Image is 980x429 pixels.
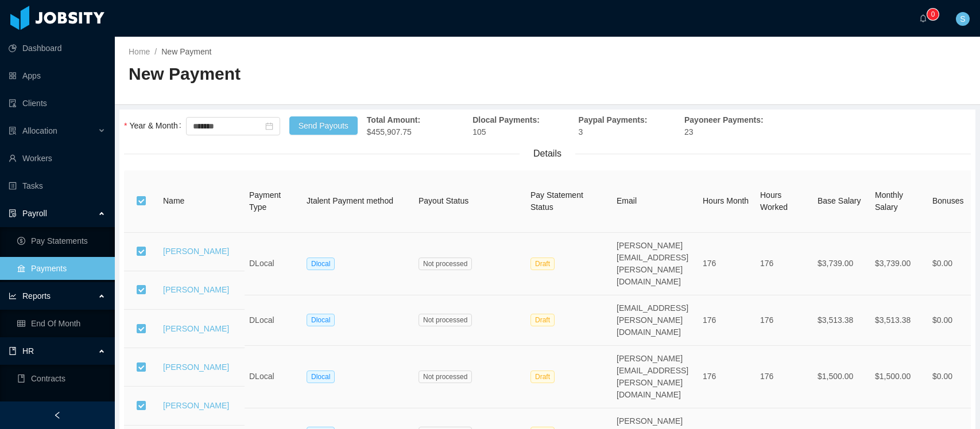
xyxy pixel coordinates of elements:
a: [PERSON_NAME] [163,362,229,372]
a: [PERSON_NAME] [163,324,229,333]
i: icon: file-protect [9,209,17,217]
td: DLocal [245,295,302,346]
i: icon: solution [9,127,17,135]
span: S [960,12,965,26]
span: New Payment [161,47,211,56]
a: icon: dollarPay Statements [17,229,106,252]
td: 176 [756,295,813,346]
span: Details [520,147,575,161]
label: Year & Month [124,121,186,130]
td: 176 [698,295,756,346]
a: [PERSON_NAME] [163,401,229,410]
td: [PERSON_NAME][EMAIL_ADDRESS][PERSON_NAME][DOMAIN_NAME] [612,233,698,295]
span: 23 [684,115,764,136]
span: Not processed [419,258,472,270]
span: Draft [530,258,555,270]
span: Email [617,196,637,205]
i: icon: calendar [265,122,273,130]
a: icon: profileTasks [9,174,106,197]
span: Not processed [419,314,472,326]
td: 176 [698,233,756,295]
span: Draft [530,314,555,326]
span: Name [163,196,184,205]
span: Allocation [22,126,57,135]
span: Jtalent Payment method [307,196,393,205]
a: icon: profileTime Off [17,395,106,418]
button: Send Payouts [289,116,358,135]
span: Dlocal [307,314,335,326]
strong: Total Amount: [367,115,420,124]
span: Base Salary [818,196,861,205]
span: Monthly Salary [875,190,903,212]
td: [PERSON_NAME][EMAIL_ADDRESS][PERSON_NAME][DOMAIN_NAME] [612,346,698,408]
td: $3,513.38 [813,295,870,346]
td: 176 [756,233,813,295]
td: $3,739.00 [813,233,870,295]
span: / [154,47,157,56]
a: [PERSON_NAME] [163,247,229,256]
h2: New Payment [129,63,548,86]
td: DLocal [245,346,302,408]
i: icon: line-chart [9,292,17,300]
i: icon: book [9,347,17,355]
strong: Paypal Payments: [579,115,648,124]
td: $1,500.00 [813,346,870,408]
span: HR [22,346,34,356]
a: icon: auditClients [9,92,106,115]
span: Hours Month [703,196,749,205]
td: $3,513.38 [870,295,928,346]
a: icon: pie-chartDashboard [9,37,106,60]
span: Payroll [22,209,47,218]
span: Hours Worked [760,190,788,212]
td: 176 [698,346,756,408]
a: Home [129,47,150,56]
span: Bonuses [932,196,963,205]
i: icon: bell [919,14,927,22]
strong: Dlocal Payments: [472,115,540,124]
span: Payment Type [249,190,281,212]
a: icon: userWorkers [9,147,106,170]
a: [PERSON_NAME] [163,285,229,294]
sup: 0 [927,9,939,20]
td: DLocal [245,233,302,295]
span: Not processed [419,370,472,383]
span: Pay Statement Status [530,190,583,212]
a: icon: tableEnd Of Month [17,312,106,335]
span: Dlocal [307,370,335,383]
span: $455,907.75 [367,115,420,136]
a: icon: bookContracts [17,367,106,390]
span: Draft [530,370,555,383]
a: icon: bankPayments [17,257,106,280]
span: Reports [22,291,51,301]
span: Dlocal [307,258,335,270]
a: icon: appstoreApps [9,64,106,87]
span: 105 [472,115,540,136]
td: [EMAIL_ADDRESS][PERSON_NAME][DOMAIN_NAME] [612,295,698,346]
span: 3 [579,115,648,136]
td: 176 [756,346,813,408]
td: $3,739.00 [870,233,928,295]
span: Payout Status [419,196,468,205]
td: $1,500.00 [870,346,928,408]
strong: Payoneer Payments: [684,115,764,124]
